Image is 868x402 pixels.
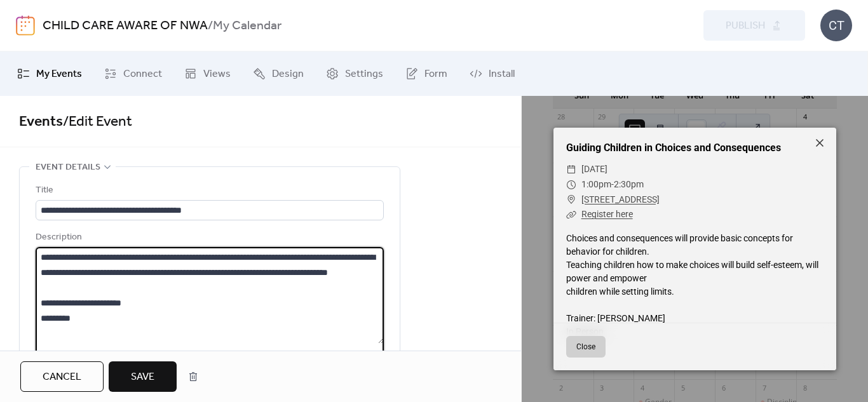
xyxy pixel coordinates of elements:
[396,57,457,91] a: Form
[316,57,393,91] a: Settings
[566,177,576,192] div: ​
[566,336,606,358] button: Close
[566,142,781,154] a: Guiding Children in Choices and Consequences
[19,108,63,136] a: Events
[460,57,524,91] a: Install
[566,207,576,222] div: ​
[36,67,82,82] span: My Events
[213,14,281,38] b: My Calendar
[175,57,240,91] a: Views
[63,108,132,136] span: / Edit Event
[566,162,576,177] div: ​
[611,179,614,189] span: -
[16,15,35,36] img: logo
[208,14,213,38] b: /
[272,67,304,82] span: Design
[345,67,383,82] span: Settings
[131,370,154,385] span: Save
[820,10,852,41] div: CT
[123,67,162,82] span: Connect
[109,361,177,392] button: Save
[581,179,611,189] span: 1:00pm
[581,192,660,208] a: [STREET_ADDRESS]
[95,57,172,91] a: Connect
[243,57,313,91] a: Design
[36,230,381,245] div: Description
[424,67,447,82] span: Form
[581,209,633,219] a: Register here
[36,183,381,198] div: Title
[20,361,104,392] button: Cancel
[553,232,836,338] div: Choices and consequences will provide basic concepts for behavior for children. Teaching children...
[36,160,100,175] span: Event details
[43,14,208,38] a: CHILD CARE AWARE OF NWA
[203,67,231,82] span: Views
[489,67,515,82] span: Install
[8,57,92,91] a: My Events
[43,370,81,385] span: Cancel
[614,179,644,189] span: 2:30pm
[581,162,607,177] span: [DATE]
[566,192,576,208] div: ​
